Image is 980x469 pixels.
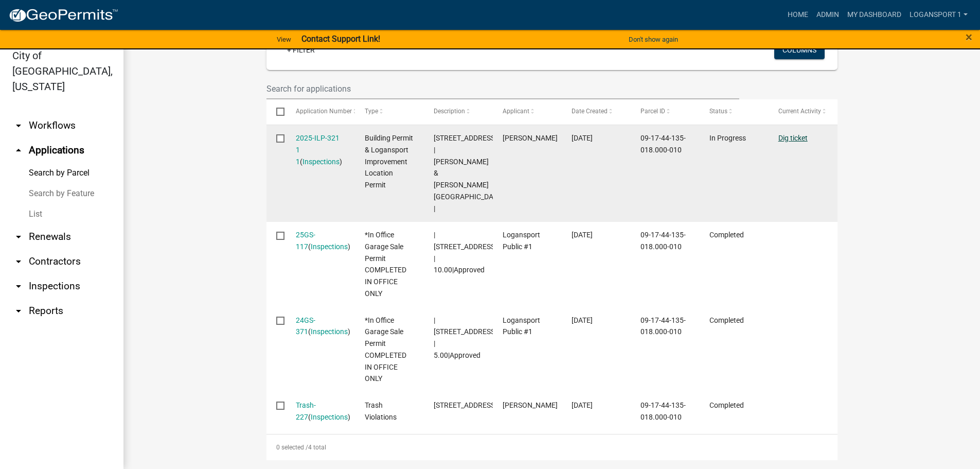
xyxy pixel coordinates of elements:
div: ( ) [296,315,345,338]
span: Application Number [296,108,352,115]
input: Search for applications [266,78,740,99]
span: Completed [709,231,744,239]
i: arrow_drop_down [12,231,25,243]
span: 09-17-44-135-018.000-010 [640,134,686,154]
span: 08/28/2025 [572,134,593,142]
a: Inspections [311,413,348,421]
a: Home [783,5,812,25]
datatable-header-cell: Type [355,99,424,124]
span: 715 NORTH ST [434,401,497,409]
a: Logansport 1 [905,5,972,25]
span: Randy Ulery [503,401,558,409]
span: Trash Violations [365,401,397,421]
i: arrow_drop_down [12,119,25,132]
span: *In Office Garage Sale Permit COMPLETED IN OFFICE ONLY [365,231,406,298]
a: 2025-ILP-321 1 1 [296,134,340,166]
span: In Progress [709,134,746,142]
span: 04/06/2023 [572,401,593,409]
span: Current Activity [778,108,821,115]
a: + Filter [279,41,323,59]
datatable-header-cell: Parcel ID [631,99,700,124]
datatable-header-cell: Application Number [286,99,355,124]
span: × [966,30,972,44]
a: Inspections [311,242,348,251]
a: 25GS-117 [296,231,315,251]
div: ( ) [296,132,345,167]
span: Building Permit & Logansport Improvement Location Permit [365,134,413,189]
datatable-header-cell: Status [700,99,769,124]
span: | 715 north st logansport in 46947 | 10.00|Approved [434,231,497,274]
div: 4 total [266,435,838,460]
div: ( ) [296,399,345,423]
datatable-header-cell: Current Activity [769,99,838,124]
span: Logansport Public #1 [503,231,540,251]
button: Close [966,31,972,43]
span: Elpidio Montalvo [503,134,558,142]
datatable-header-cell: Description [424,99,493,124]
span: 11/07/2024 [572,316,593,324]
datatable-header-cell: Applicant [493,99,562,124]
span: 09-17-44-135-018.000-010 [640,231,686,251]
i: arrow_drop_down [12,255,25,268]
strong: Contact Support Link! [301,34,380,44]
div: ( ) [296,229,345,253]
span: Completed [709,316,744,324]
i: arrow_drop_down [12,280,25,292]
span: 715 NORTH ST | Rodriguez, Elpidio Montalvo & Montalvo, Maria D | [434,134,503,213]
span: Date Created [572,108,608,115]
a: Admin [812,5,843,25]
span: Logansport Public #1 [503,316,540,336]
a: 24GS-371 [296,316,315,336]
span: Type [365,108,378,115]
span: | 715 north st | 5.00|Approved [434,316,497,359]
button: Don't show again [625,31,682,48]
span: *In Office Garage Sale Permit COMPLETED IN OFFICE ONLY [365,316,406,383]
span: Parcel ID [640,108,665,115]
a: Inspections [302,158,340,166]
span: 09-17-44-135-018.000-010 [640,401,686,421]
datatable-header-cell: Select [266,99,286,124]
a: Trash-227 [296,401,316,421]
span: 09-17-44-135-018.000-010 [640,316,686,336]
span: Completed [709,401,744,409]
i: arrow_drop_up [12,144,25,157]
button: Columns [774,41,825,59]
span: 07/03/2025 [572,231,593,239]
a: View [273,31,295,48]
a: Dig ticket [778,134,808,142]
datatable-header-cell: Date Created [562,99,631,124]
a: My Dashboard [843,5,905,25]
a: Inspections [311,327,348,336]
i: arrow_drop_down [12,305,25,317]
span: Status [709,108,727,115]
span: Applicant [503,108,529,115]
span: 0 selected / [276,444,308,451]
span: Description [434,108,465,115]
